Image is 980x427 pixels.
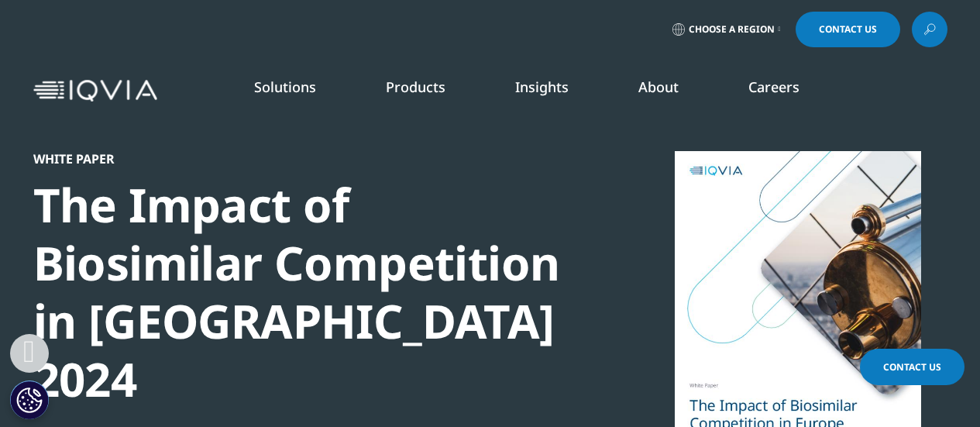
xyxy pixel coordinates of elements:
[33,80,157,102] img: IQVIA Healthcare Information Technology and Pharma Clinical Research Company
[748,77,799,96] a: Careers
[254,77,316,96] a: Solutions
[515,77,569,96] a: Insights
[883,360,941,374] span: Contact Us
[796,12,900,47] a: Contact Us
[10,381,49,419] button: Cookie Settings
[386,77,445,96] a: Products
[33,151,565,167] div: White Paper
[689,23,775,36] span: Choose a Region
[819,25,877,34] span: Contact Us
[33,176,565,408] div: The Impact of Biosimilar Competition in [GEOGRAPHIC_DATA] 2024
[860,349,965,385] a: Contact Us
[638,77,679,96] a: About
[163,54,947,127] nav: Primary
